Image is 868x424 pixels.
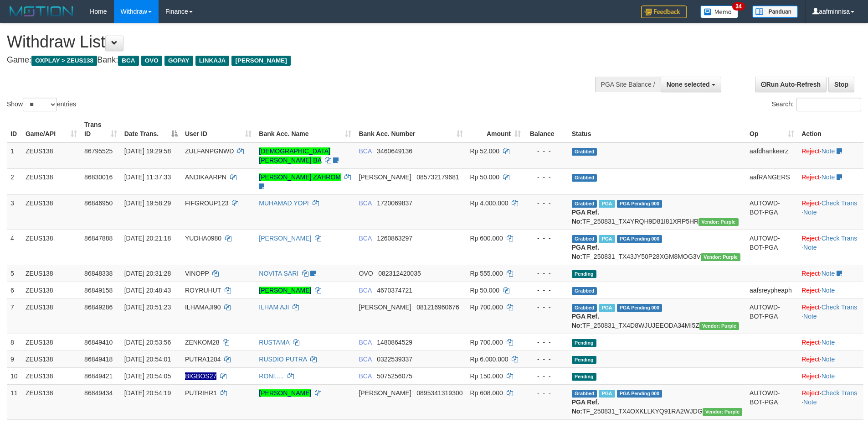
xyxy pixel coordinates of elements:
span: ZULFANPGNWD [185,147,234,155]
div: - - - [528,355,565,364]
a: Reject [801,147,820,155]
span: Marked by aafnoeunsreypich [599,200,615,208]
td: 2 [7,168,22,194]
span: PGA Pending [617,390,663,398]
a: RONI..... [259,372,283,380]
span: ILHAMAJI90 [185,304,221,311]
td: · · [798,194,863,230]
td: · [798,334,863,351]
div: - - - [528,303,565,312]
span: Copy 4670374721 to clipboard [377,287,412,294]
button: None selected [661,77,721,92]
td: ZEUS138 [22,334,81,351]
span: [DATE] 20:48:43 [124,287,171,294]
td: 9 [7,351,22,367]
span: Marked by aafnoeunsreypich [599,235,615,243]
span: Rp 700.000 [470,304,503,311]
span: BCA [359,235,371,242]
span: [PERSON_NAME] [359,173,411,181]
span: Grabbed [572,390,597,398]
a: Note [822,356,835,363]
span: 86849434 [84,389,113,397]
span: [DATE] 20:51:23 [124,304,171,311]
th: User ID: activate to sort column ascending [181,116,255,142]
span: Copy 5075256075 to clipboard [377,372,412,380]
span: [DATE] 19:29:58 [124,147,171,155]
span: Grabbed [572,287,597,295]
th: Action [798,116,863,142]
span: Grabbed [572,148,597,156]
div: - - - [528,372,565,381]
span: Pending [572,339,596,347]
td: ZEUS138 [22,367,81,384]
span: Vendor URL: https://trx4.1velocity.biz [703,408,742,416]
div: - - - [528,234,565,243]
td: TF_250831_TX43JY50P28XGM8MOG3V [568,230,746,265]
span: Rp 52.000 [470,147,500,155]
span: Marked by aafRornrotha [599,304,615,312]
td: aafsreypheaph [746,282,798,298]
td: · · [798,384,863,419]
span: 86846950 [84,199,113,207]
span: [PERSON_NAME] [231,56,290,66]
a: Check Trans [822,235,858,242]
a: Reject [801,235,820,242]
a: Reject [801,287,820,294]
td: ZEUS138 [22,168,81,194]
td: · [798,265,863,282]
td: ZEUS138 [22,298,81,334]
td: AUTOWD-BOT-PGA [746,384,798,419]
span: OXPLAY > ZEUS138 [31,56,97,66]
a: Reject [801,372,820,380]
span: PGA Pending [617,304,663,312]
span: PGA Pending [617,200,663,208]
span: Rp 150.000 [470,372,503,380]
a: Note [822,339,835,346]
td: AUTOWD-BOT-PGA [746,298,798,334]
span: Copy 0322539337 to clipboard [377,356,412,363]
img: MOTION_logo.png [7,5,76,18]
a: Reject [801,304,820,311]
span: Rp 50.000 [470,173,500,181]
label: Search: [772,98,861,111]
a: Note [803,398,817,406]
b: PGA Ref. No: [572,398,599,415]
span: ZENKOM28 [185,339,219,346]
span: PUTRA1204 [185,356,221,363]
td: · [798,282,863,298]
td: TF_250831_TX4D8WJUJEEODA34MI5Z [568,298,746,334]
h4: Game: Bank: [7,56,570,65]
span: Rp 6.000.000 [470,356,508,363]
a: Note [822,147,835,155]
th: Game/API: activate to sort column ascending [22,116,81,142]
td: ZEUS138 [22,384,81,419]
img: panduan.png [752,5,798,18]
span: BCA [359,199,371,207]
a: ILHAM AJI [259,304,289,311]
span: Grabbed [572,304,597,312]
span: 34 [732,2,745,10]
th: Amount: activate to sort column ascending [467,116,524,142]
span: Copy 0895341319300 to clipboard [416,389,462,397]
a: Check Trans [822,304,858,311]
span: YUDHA0980 [185,235,221,242]
span: VINOPP [185,270,209,277]
td: 4 [7,230,22,265]
span: Pending [572,270,596,278]
a: Check Trans [822,199,858,207]
span: PGA Pending [617,235,663,243]
span: Copy 085732179681 to clipboard [416,173,459,181]
span: None selected [667,81,710,88]
th: Status [568,116,746,142]
span: OVO [359,270,373,277]
span: Grabbed [572,174,597,182]
a: RUSTAMA [259,339,289,346]
span: PUTRIHR1 [185,389,217,397]
span: Vendor URL: https://trx4.1velocity.biz [701,253,740,261]
span: ANDIKAARPN [185,173,226,181]
td: ZEUS138 [22,351,81,367]
div: PGA Site Balance / [595,77,661,92]
span: Grabbed [572,235,597,243]
label: Show entries [7,98,76,111]
td: · [798,367,863,384]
